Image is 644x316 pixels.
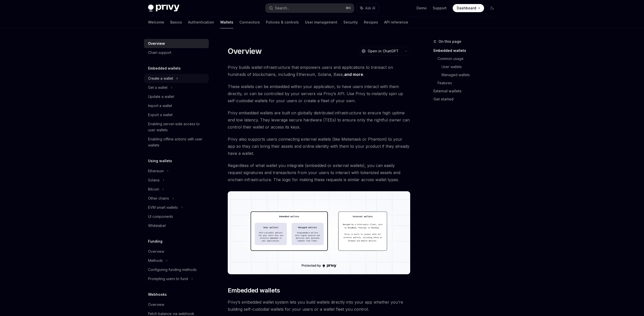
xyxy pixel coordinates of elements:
[144,135,209,150] a: Enabling offline actions with user wallets
[275,5,289,11] div: Search...
[148,5,179,12] img: dark logo
[144,221,209,230] a: Whitelabel
[144,119,209,135] a: Enabling server-side access to user wallets
[148,177,159,183] div: Solana
[148,103,172,109] div: Import a wallet
[442,71,500,79] a: Managed wallets
[148,248,164,255] div: Overview
[433,87,500,95] a: External wallets
[439,38,461,45] span: On this page
[433,95,500,103] a: Get started
[488,4,496,12] button: Toggle dark mode
[438,55,500,63] a: Common usage
[453,4,484,12] a: Dashboard
[148,50,171,56] div: Chain support
[228,191,410,274] img: images/walletoverview.png
[188,16,214,28] a: Authentication
[148,223,166,229] div: Whitelabel
[148,195,169,201] div: Other chains
[144,48,209,57] a: Chain support
[357,4,379,13] button: Ask AI
[417,6,427,11] a: Demo
[358,47,402,55] button: Open in ChatGPT
[438,79,500,87] a: Features
[228,286,280,294] span: Embedded wallets
[442,63,500,71] a: User wallets
[144,101,209,110] a: Import a wallet
[228,83,410,104] span: These wallets can be embedded within your application, to have users interact with them directly,...
[148,214,173,220] div: UI components
[228,64,410,78] span: Privy builds wallet infrastructure that empowers users and applications to transact on hundreds o...
[148,168,164,174] div: Ethereum
[343,16,358,28] a: Security
[364,16,378,28] a: Recipes
[144,39,209,48] a: Overview
[305,16,337,28] a: User management
[368,49,399,54] span: Open in ChatGPT
[148,204,178,210] div: EVM smart wallets
[346,6,351,10] span: ⌘ K
[148,85,168,91] div: Get a wallet
[239,16,260,28] a: Connectors
[220,16,233,28] a: Wallets
[144,265,209,274] a: Configuring funding methods
[228,109,410,131] span: Privy embedded wallets are built on globally distributed infrastructure to ensure high uptime and...
[265,4,354,13] button: Search...⌘K
[266,16,299,28] a: Policies & controls
[144,300,209,309] a: Overview
[148,276,188,282] div: Prompting users to fund
[344,72,363,77] a: and more
[148,238,162,244] h5: Funding
[144,212,209,221] a: UI components
[144,247,209,256] a: Overview
[148,186,159,192] div: Bitcoin
[148,121,206,133] div: Enabling server-side access to user wallets
[148,16,164,28] a: Welcome
[228,162,410,183] span: Regardless of what wallet you integrate (embedded or external wallets), you can easily request si...
[148,75,173,81] div: Create a wallet
[148,158,172,164] h5: Using wallets
[365,6,375,11] span: Ask AI
[148,258,163,264] div: Methods
[433,6,447,11] a: Support
[144,92,209,101] a: Update a wallet
[433,47,500,55] a: Embedded wallets
[148,40,165,47] div: Overview
[148,136,206,148] div: Enabling offline actions with user wallets
[384,16,408,28] a: API reference
[148,267,197,273] div: Configuring funding methods
[148,291,167,298] h5: Webhooks
[228,136,410,157] span: Privy also supports users connecting external wallets (like Metamask or Phantom) to your app so t...
[148,302,164,308] div: Overview
[228,299,410,313] span: Privy’s embedded wallet system lets you build wallets directly into your app whether you’re build...
[144,110,209,119] a: Export a wallet
[457,6,476,11] span: Dashboard
[148,65,181,71] h5: Embedded wallets
[148,94,174,100] div: Update a wallet
[170,16,182,28] a: Basics
[148,112,173,118] div: Export a wallet
[228,47,262,56] h1: Overview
